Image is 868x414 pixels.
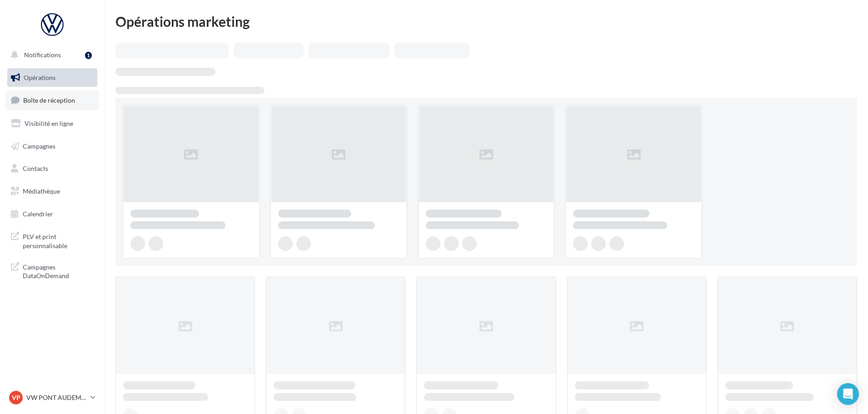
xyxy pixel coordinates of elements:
[5,114,99,133] a: Visibilité en ligne
[5,137,99,156] a: Campagnes
[12,393,20,402] span: VP
[85,52,92,59] div: 1
[115,15,857,28] div: Opérations marketing
[5,68,99,87] a: Opérations
[24,51,61,59] span: Notifications
[26,393,87,402] p: VW PONT AUDEMER
[24,74,55,81] span: Opérations
[5,205,99,224] a: Calendrier
[5,227,99,254] a: PLV et print personnalisable
[5,159,99,178] a: Contacts
[7,389,97,406] a: VP VW PONT AUDEMER
[23,165,48,172] span: Contacts
[23,210,53,218] span: Calendrier
[25,120,73,127] span: Visibilité en ligne
[23,187,60,195] span: Médiathèque
[23,142,55,150] span: Campagnes
[5,45,95,65] button: Notifications 1
[5,182,99,201] a: Médiathèque
[5,90,99,110] a: Boîte de réception
[5,257,99,284] a: Campagnes DataOnDemand
[23,96,75,104] span: Boîte de réception
[23,230,94,250] span: PLV et print personnalisable
[23,261,94,280] span: Campagnes DataOnDemand
[837,383,859,405] div: Open Intercom Messenger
